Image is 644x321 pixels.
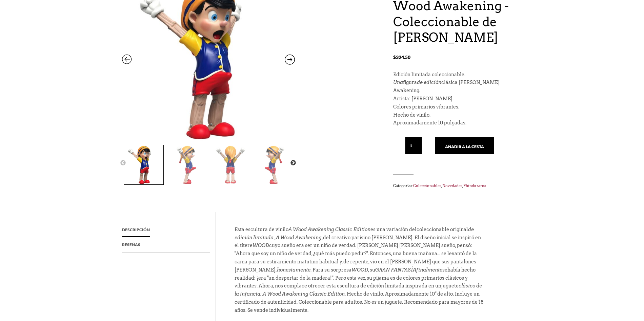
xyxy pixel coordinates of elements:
[393,112,430,118] font: Hecho de vinilo.
[462,183,463,188] font: ,
[463,183,486,188] a: Phinds raros
[416,267,442,273] font: finalmente
[393,120,466,125] font: Aproximadamente 10 pulgadas.
[290,160,297,166] button: Próximo
[276,235,323,240] font: A Wood Awakening,
[235,267,476,289] font: había hecho realidad: ¡era "un despertar de la madera!". Pero esta vez, su pijama es de colores p...
[441,283,459,288] font: juguete
[122,227,150,232] font: Descripción
[393,54,396,60] font: $
[441,183,442,188] font: ,
[393,183,413,188] font: Categorías:
[393,104,459,109] font: Colores primarios vibrantes.
[277,267,310,273] font: honestamente
[310,267,351,273] font: . Para su sorpresa
[288,227,370,232] font: A Wood Awakening Classic Edition
[368,267,375,273] font: , su
[235,235,481,248] font: del creativo parisino [PERSON_NAME]. El diseño inicial se inspiró en el títere
[235,243,477,272] font: cuyo sueño era ser un niño de verdad. [PERSON_NAME] [PERSON_NAME] sueño, pensó: "Ahora que soy un...
[405,137,422,154] input: Cantidad
[445,144,484,149] font: Añadir a la cesta
[393,96,454,101] font: Artista: [PERSON_NAME].
[417,227,468,232] font: coleccionable original
[122,222,150,237] a: Descripción
[435,137,494,154] button: Añadir a la cesta
[122,237,140,252] a: Reseñas
[417,80,441,85] font: de edición
[120,160,126,166] button: Anterior
[413,183,441,188] a: Coleccionables
[235,291,484,313] font: . Hecho de vinilo. Aproximadamente 10" de alto. Incluye un certificado de autenticidad. Coleccion...
[393,72,465,77] font: Edición limitada coleccionable.
[351,267,368,273] font: WOOD
[235,227,474,240] font: de edición limitada ,
[442,267,447,273] font: se
[403,80,417,85] font: figura
[375,267,416,273] font: GRAN FANTASÍA
[235,227,288,232] font: Esta escultura de vinilo
[370,227,417,232] font: es una variación del
[260,291,345,297] font: : A Wood Awakening Classic Edition
[393,80,403,85] font: Una
[393,80,500,93] font: clásica [PERSON_NAME] Awakening.
[122,242,140,247] font: Reseñas
[442,183,462,188] a: Novedades
[486,183,487,188] font: .
[253,243,269,248] font: WOOD
[396,54,410,60] font: 324.50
